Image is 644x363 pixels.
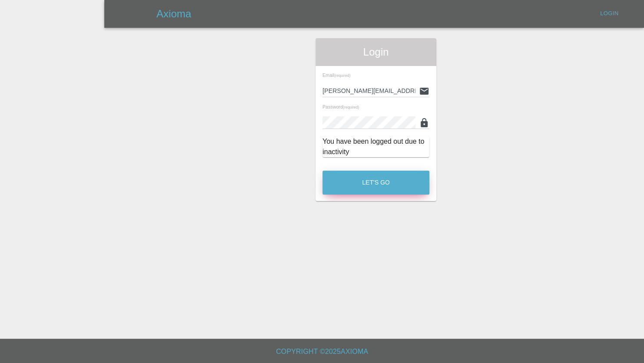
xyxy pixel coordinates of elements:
a: Login [595,7,623,20]
span: Email [322,73,350,78]
small: (required) [343,106,359,109]
span: Password [322,104,359,109]
small: (required) [334,74,350,78]
h5: Axioma [156,7,191,21]
h6: Copyright © 2025 Axioma [7,346,637,358]
button: Let's Go [322,171,429,195]
span: Login [322,45,429,59]
div: You have been logged out due to inactivity [322,136,429,157]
